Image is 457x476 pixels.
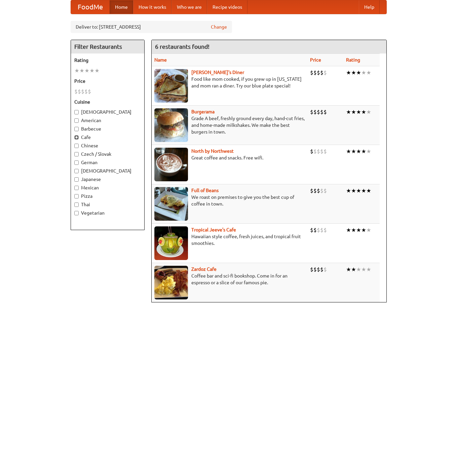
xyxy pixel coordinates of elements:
[323,226,327,234] li: $
[313,69,317,76] li: $
[317,226,320,234] li: $
[351,187,356,194] li: ★
[191,70,244,75] a: [PERSON_NAME]'s Diner
[317,187,320,194] li: $
[74,118,79,123] input: American
[191,148,234,154] a: North by Northwest
[310,266,313,273] li: $
[74,151,141,157] label: Czech / Slovak
[74,184,141,191] label: Mexican
[74,159,141,166] label: German
[323,108,327,116] li: $
[361,226,366,234] li: ★
[351,266,356,273] li: ★
[154,69,188,103] img: sallys.jpg
[361,187,366,194] li: ★
[361,108,366,116] li: ★
[323,187,327,194] li: $
[346,266,351,273] li: ★
[84,67,89,74] li: ★
[351,108,356,116] li: ★
[356,69,361,76] li: ★
[74,127,79,131] input: Barbecue
[356,148,361,155] li: ★
[356,108,361,116] li: ★
[313,187,317,194] li: $
[71,40,144,53] h4: Filter Restaurants
[74,152,79,156] input: Czech / Slovak
[346,69,351,76] li: ★
[133,0,172,14] a: How it works
[346,108,351,116] li: ★
[320,266,323,273] li: $
[74,78,141,84] h5: Price
[74,211,79,215] input: Vegetarian
[320,226,323,234] li: $
[366,148,371,155] li: ★
[154,115,305,135] p: Grade A beef, freshly ground every day, hand-cut fries, and home-made milkshakes. We make the bes...
[323,148,327,155] li: $
[154,187,188,221] img: beans.jpg
[88,88,91,95] li: $
[154,266,188,299] img: zardoz.jpg
[191,109,215,114] a: Burgerama
[74,201,141,208] label: Thai
[313,148,317,155] li: $
[79,67,84,74] li: ★
[346,57,360,63] a: Rating
[317,108,320,116] li: $
[191,227,236,232] a: Tropical Jeeve's Cafe
[74,194,79,198] input: Pizza
[84,88,88,95] li: $
[74,186,79,190] input: Mexican
[74,177,79,182] input: Japanese
[191,266,217,272] a: Zardoz Cafe
[346,187,351,194] li: ★
[346,148,351,155] li: ★
[351,148,356,155] li: ★
[317,148,320,155] li: $
[74,67,79,74] li: ★
[154,226,188,260] img: jeeves.jpg
[320,148,323,155] li: $
[155,43,210,50] ng-pluralize: 6 restaurants found!
[366,226,371,234] li: ★
[71,0,110,14] a: FoodMe
[74,110,79,114] input: [DEMOGRAPHIC_DATA]
[317,69,320,76] li: $
[310,57,321,63] a: Price
[191,188,219,193] a: Full of Beans
[154,233,305,247] p: Hawaiian style coffee, fresh juices, and tropical fruit smoothies.
[366,69,371,76] li: ★
[323,69,327,76] li: $
[74,88,78,95] li: $
[74,125,141,132] label: Barbecue
[154,194,305,207] p: We roast on premises to give you the best cup of coffee in town.
[361,148,366,155] li: ★
[74,210,141,216] label: Vegetarian
[154,108,188,142] img: burgerama.jpg
[310,148,313,155] li: $
[351,226,356,234] li: ★
[207,0,247,14] a: Recipe videos
[320,187,323,194] li: $
[74,135,79,140] input: Cafe
[323,266,327,273] li: $
[74,109,141,115] label: [DEMOGRAPHIC_DATA]
[74,57,141,64] h5: Rating
[346,226,351,234] li: ★
[356,266,361,273] li: ★
[313,108,317,116] li: $
[172,0,207,14] a: Who we are
[317,266,320,273] li: $
[74,117,141,124] label: American
[74,169,79,173] input: [DEMOGRAPHIC_DATA]
[154,57,167,63] a: Name
[89,67,94,74] li: ★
